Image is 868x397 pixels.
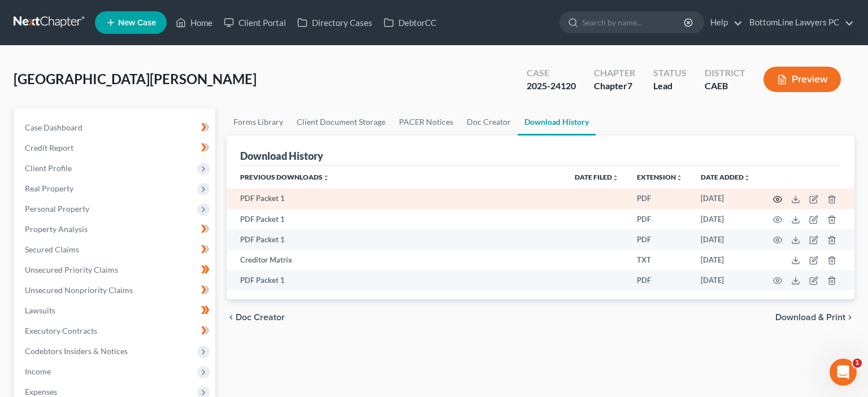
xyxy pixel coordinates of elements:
[744,174,750,181] i: unfold_more
[25,245,79,254] span: Secured Claims
[16,321,215,341] a: Executory Contracts
[170,12,218,33] a: Home
[25,184,73,193] span: Real Property
[227,313,236,322] i: chevron_left
[527,67,576,80] div: Case
[323,174,329,181] i: unfold_more
[25,326,97,335] span: Executory Contracts
[290,108,392,136] a: Client Document Storage
[292,12,378,33] a: Directory Cases
[775,313,854,322] button: Download & Print chevron_right
[692,250,759,270] td: [DATE]
[227,189,566,209] td: PDF Packet 1
[118,19,156,27] span: New Case
[25,306,55,315] span: Lawsuits
[692,229,759,250] td: [DATE]
[628,229,692,250] td: PDF
[705,67,745,80] div: District
[16,138,215,158] a: Credit Report
[582,12,685,33] input: Search by name...
[240,149,323,163] div: Download History
[227,108,290,136] a: Forms Library
[25,346,128,356] span: Codebtors Insiders & Notices
[218,12,292,33] a: Client Portal
[25,204,89,213] span: Personal Property
[527,80,576,93] div: 2025-24120
[16,260,215,280] a: Unsecured Priority Claims
[25,367,51,376] span: Income
[705,80,745,93] div: CAEB
[240,173,329,181] a: Previous Downloadsunfold_more
[830,359,857,386] iframe: Intercom live chat
[628,250,692,270] td: TXT
[227,250,566,270] td: Creditor Matrix
[637,173,683,181] a: Extensionunfold_more
[25,224,88,234] span: Property Analysis
[594,67,635,80] div: Chapter
[14,71,257,87] span: [GEOGRAPHIC_DATA][PERSON_NAME]
[653,80,687,93] div: Lead
[845,313,854,322] i: chevron_right
[227,209,566,229] td: PDF Packet 1
[227,229,566,250] td: PDF Packet 1
[701,173,750,181] a: Date addedunfold_more
[16,239,215,260] a: Secured Claims
[16,219,215,239] a: Property Analysis
[518,108,596,136] a: Download History
[227,313,285,322] button: chevron_left Doc Creator
[775,313,845,322] span: Download & Print
[612,174,619,181] i: unfold_more
[460,108,518,136] a: Doc Creator
[653,67,687,80] div: Status
[692,270,759,290] td: [DATE]
[378,12,442,33] a: DebtorCC
[628,209,692,229] td: PDF
[692,189,759,209] td: [DATE]
[763,67,841,92] button: Preview
[25,143,73,152] span: Credit Report
[392,108,460,136] a: PACER Notices
[628,189,692,209] td: PDF
[25,163,72,173] span: Client Profile
[628,270,692,290] td: PDF
[227,270,566,290] td: PDF Packet 1
[25,387,57,396] span: Expenses
[705,12,743,33] a: Help
[25,265,118,274] span: Unsecured Priority Claims
[853,359,862,368] span: 1
[16,280,215,300] a: Unsecured Nonpriority Claims
[236,313,285,322] span: Doc Creator
[227,166,854,290] div: Previous Downloads
[594,80,635,93] div: Chapter
[25,123,83,132] span: Case Dashboard
[744,12,854,33] a: BottomLine Lawyers PC
[627,80,632,91] span: 7
[692,209,759,229] td: [DATE]
[16,117,215,138] a: Case Dashboard
[676,174,683,181] i: unfold_more
[16,300,215,321] a: Lawsuits
[575,173,619,181] a: Date Filedunfold_more
[25,285,133,295] span: Unsecured Nonpriority Claims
